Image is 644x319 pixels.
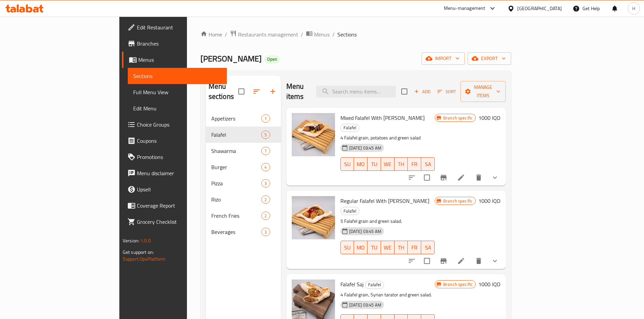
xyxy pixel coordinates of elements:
[137,202,221,210] span: Coverage Report
[487,169,503,186] button: show more
[340,279,364,289] span: Falafel Saj
[365,281,384,289] div: Falafel
[211,131,262,139] span: Falafel
[413,88,431,96] span: Add
[122,197,227,214] a: Coverage Report
[332,30,335,38] li: /
[357,159,365,169] span: MO
[137,185,221,193] span: Upsell
[410,159,419,169] span: FR
[343,243,352,252] span: SU
[206,143,281,159] div: Shawarma7
[137,169,221,177] span: Menu disclaimer
[261,195,270,204] div: items
[343,159,352,169] span: SU
[435,169,452,186] button: Branch-specific-item
[341,124,359,132] span: Falafel
[211,147,262,155] div: Shawarma
[138,56,221,64] span: Menus
[261,212,270,220] div: items
[354,157,367,171] button: MO
[206,175,281,191] div: Pizza3
[128,100,227,116] a: Edit Menu
[123,248,154,257] span: Get support on:
[262,115,269,122] span: 1
[354,241,367,254] button: MO
[367,157,381,171] button: TU
[404,169,420,186] button: sort-choices
[341,207,359,215] span: Falafel
[471,253,487,269] button: delete
[411,86,433,97] button: Add
[292,113,335,156] img: Mixed Falafel With Hajari Samoon
[211,179,262,187] span: Pizza
[206,191,281,208] div: Rizo2
[137,218,221,226] span: Grocery Checklist
[440,115,475,121] span: Branch specific
[211,195,262,204] div: Rizo
[261,147,270,155] div: items
[206,110,281,127] div: Appetizers1
[265,83,281,100] button: Add section
[384,159,392,169] span: WE
[211,228,262,236] div: Beverages
[436,86,458,97] button: Sort
[133,104,221,112] span: Edit Menu
[395,157,408,171] button: TH
[211,212,262,220] span: French Fries
[421,157,435,171] button: SA
[367,241,381,254] button: TU
[381,157,395,171] button: WE
[264,55,280,63] div: Open
[122,35,227,52] a: Branches
[238,30,298,38] span: Restaurants management
[340,241,354,254] button: SU
[234,84,248,99] span: Select all sections
[370,243,378,252] span: TU
[444,4,485,12] div: Menu-management
[347,145,384,151] span: [DATE] 03:45 AM
[471,169,487,186] button: delete
[211,163,262,171] span: Burger
[137,153,221,161] span: Promotions
[206,224,281,240] div: Beverages3
[424,243,432,252] span: SA
[137,23,221,31] span: Edit Restaurant
[420,170,434,185] span: Select to update
[408,157,421,171] button: FR
[122,165,227,181] a: Menu disclaimer
[340,157,354,171] button: SU
[292,196,335,239] img: Regular Falafel With Hajari Samoon
[122,19,227,35] a: Edit Restaurant
[478,280,500,289] h6: 1000 IQD
[440,281,475,288] span: Branch specific
[316,86,396,98] input: search
[248,83,265,100] span: Sort sections
[264,56,280,62] span: Open
[140,236,151,245] span: 1.0.0
[370,159,378,169] span: TU
[262,229,269,235] span: 3
[473,54,506,63] span: export
[404,253,420,269] button: sort-choices
[261,228,270,236] div: items
[123,255,166,263] a: Support.OpsPlatform
[206,127,281,143] div: Falafel5
[381,241,395,254] button: WE
[262,132,269,138] span: 5
[632,5,635,12] span: H
[517,5,562,12] div: [GEOGRAPHIC_DATA]
[133,72,221,80] span: Sections
[314,30,330,38] span: Menus
[306,30,330,39] a: Menus
[261,114,270,123] div: items
[478,196,500,206] h6: 1000 IQD
[420,254,434,268] span: Select to update
[262,164,269,170] span: 4
[340,291,435,299] p: 4 Falafel grain, Syrian tarator and green salad.
[395,241,408,254] button: TH
[460,81,506,102] button: Manage items
[478,113,500,123] h6: 1000 IQD
[261,179,270,187] div: items
[211,114,262,123] span: Appetizers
